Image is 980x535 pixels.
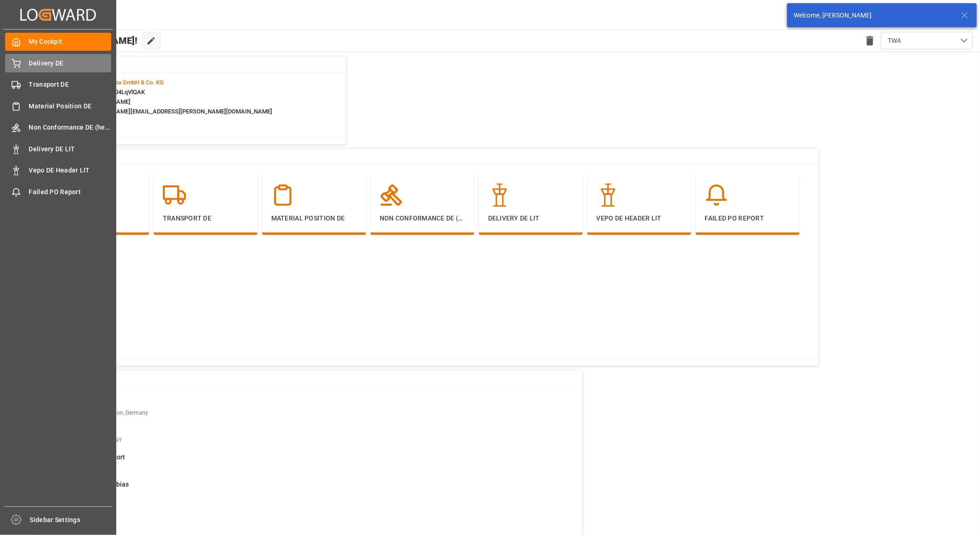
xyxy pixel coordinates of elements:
[48,398,571,417] a: 1221091test filtermaterialPosition_Germany
[380,214,465,223] p: Non Conformance DE (header)
[5,97,111,115] a: Material Position DE
[82,79,164,86] span: :
[38,32,137,49] span: Hello [PERSON_NAME]!
[29,187,112,197] span: Failed PO Report
[29,166,112,175] span: Vepo DE Header LIT
[794,11,952,20] div: Welcome, [PERSON_NAME]
[5,76,111,94] a: Transport DE
[29,123,112,132] span: Non Conformance DE (header)
[29,59,112,68] span: Delivery DE
[29,101,112,111] span: Material Position DE
[29,37,112,47] span: My Cockpit
[597,214,682,223] p: Vepo DE Header LIT
[705,214,790,223] p: Failed PO Report
[5,183,111,201] a: Failed PO Report
[48,425,571,445] a: 1550905testFilterVEPOGERMANY
[163,214,248,223] p: Transport DE
[82,108,272,115] span: : [PERSON_NAME][EMAIL_ADDRESS][PERSON_NAME][DOMAIN_NAME]
[488,214,574,223] p: Delivery DE LIT
[881,32,973,49] button: open menu
[30,515,113,525] span: Sidebar Settings
[888,36,901,46] span: TWA
[5,33,111,51] a: My Cockpit
[5,54,111,72] a: Delivery DE
[271,214,357,223] p: Material Position DE
[84,79,164,86] span: Melitta Europa GmbH & Co. KG
[5,140,111,158] a: Delivery DE LIT
[29,80,112,89] span: Transport DE
[48,452,571,472] a: 21Bene Truck ReportDelivery DE
[48,480,571,499] a: 185736RRSDISPOTobiasDelivery DE
[29,144,112,154] span: Delivery DE LIT
[5,119,111,137] a: Non Conformance DE (header)
[5,161,111,179] a: Vepo DE Header LIT
[48,507,571,526] a: 598LIT FilterDelivery DE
